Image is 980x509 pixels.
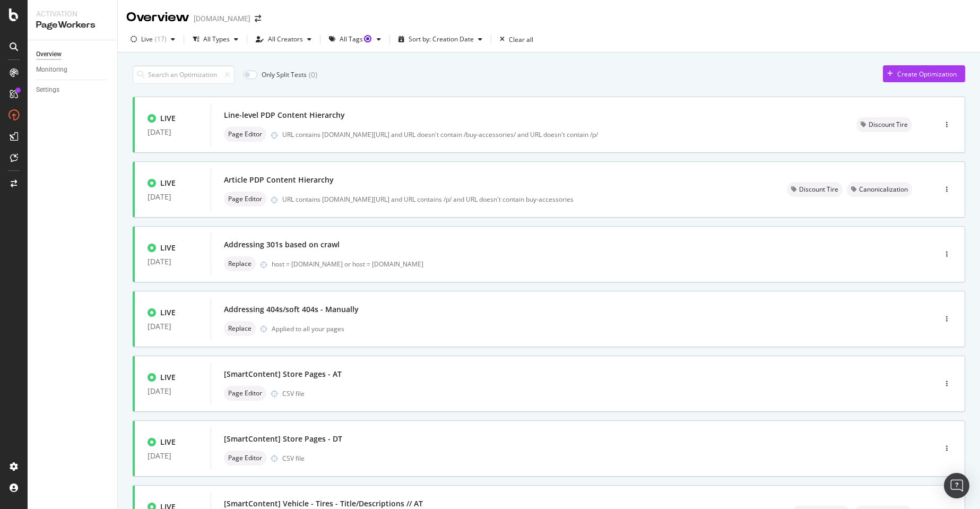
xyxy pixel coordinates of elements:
div: Activation [36,8,109,19]
div: ( 0 ) [309,70,317,80]
div: neutral label [224,127,266,142]
button: Sort by: Creation Date [394,31,487,48]
div: arrow-right-arrow-left [255,15,261,22]
div: LIVE [160,307,176,318]
div: Article PDP Content Hierarchy [224,175,334,185]
div: ( 17 ) [155,36,167,42]
a: Settings [36,84,110,96]
a: Monitoring [36,64,110,75]
div: Live [141,36,153,42]
span: Discount Tire [799,186,838,193]
div: neutral label [224,256,256,271]
button: All Creators [251,31,316,48]
div: [DOMAIN_NAME] [194,13,250,24]
button: Clear all [496,31,533,48]
div: [DATE] [148,128,198,136]
div: LIVE [160,178,176,188]
span: Replace [228,261,251,267]
div: Create Optimization [897,70,957,79]
div: LIVE [160,372,176,383]
div: PageWorkers [36,19,109,31]
span: Page Editor [228,455,262,461]
div: All Types [203,36,230,42]
a: Overview [36,49,110,60]
div: Addressing 301s based on crawl [224,239,340,250]
span: Page Editor [228,390,262,396]
div: Addressing 404s/soft 404s - Manually [224,304,359,315]
div: URL contains [DOMAIN_NAME][URL] and URL contains /p/ and URL doesn't contain buy-accessories [282,195,761,204]
div: neutral label [224,451,266,465]
div: URL contains [DOMAIN_NAME][URL] and URL doesn't contain /buy-accessories/ and URL doesn't contain... [282,130,831,139]
button: Create Optimization [883,65,965,82]
div: CSV file [282,454,305,463]
div: neutral label [856,117,912,132]
div: [SmartContent] Vehicle - Tires - Title/Descriptions // AT [224,498,423,509]
div: Only Split Tests [262,70,307,79]
span: Replace [228,325,251,332]
div: LIVE [160,437,176,447]
span: Page Editor [228,196,262,202]
span: Discount Tire [869,122,908,128]
div: Open Intercom Messenger [944,473,969,498]
button: All Types [188,31,242,48]
div: neutral label [224,192,266,206]
span: Page Editor [228,131,262,137]
span: Canonicalization [859,186,908,193]
div: CSV file [282,389,305,398]
div: LIVE [160,243,176,253]
div: neutral label [224,386,266,401]
div: Monitoring [36,64,67,75]
div: [DATE] [148,452,198,460]
button: All TagsTooltip anchor [325,31,385,48]
div: Clear all [509,35,533,44]
div: Settings [36,84,59,96]
div: [SmartContent] Store Pages - AT [224,369,342,379]
input: Search an Optimization [133,65,235,84]
div: LIVE [160,113,176,124]
div: [DATE] [148,322,198,331]
div: [DATE] [148,193,198,201]
div: All Tags [340,36,372,42]
div: Overview [36,49,62,60]
div: Sort by: Creation Date [409,36,474,42]
div: neutral label [847,182,912,197]
button: Live(17) [126,31,179,48]
div: [SmartContent] Store Pages - DT [224,434,342,444]
div: neutral label [224,321,256,336]
div: Overview [126,8,189,27]
div: Applied to all your pages [272,324,344,333]
div: Tooltip anchor [363,34,372,44]
div: [DATE] [148,387,198,395]
div: All Creators [268,36,303,42]
div: Line-level PDP Content Hierarchy [224,110,345,120]
div: [DATE] [148,257,198,266]
div: neutral label [787,182,843,197]
div: host = [DOMAIN_NAME] or host = [DOMAIN_NAME] [272,260,891,269]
